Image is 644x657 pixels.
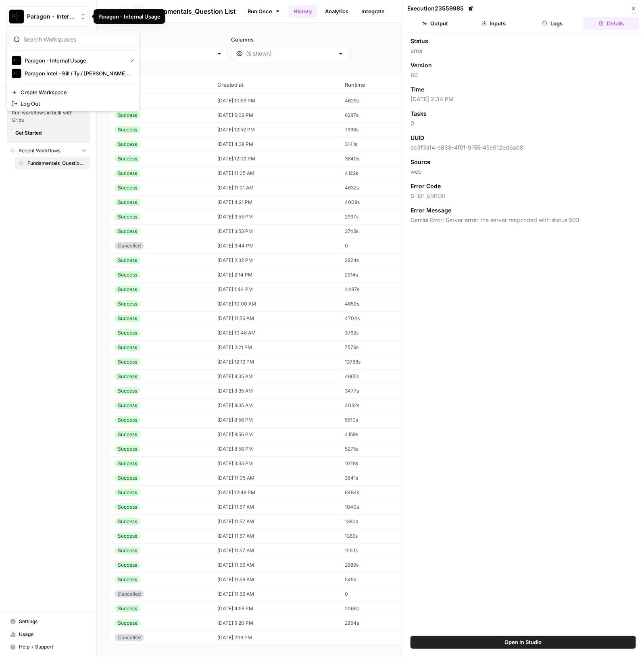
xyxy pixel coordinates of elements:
[340,442,420,456] td: 5275s
[27,12,76,21] span: Paragon - Internal Usage
[213,369,340,384] td: [DATE] 8:35 AM
[213,427,340,442] td: [DATE] 8:56 PM
[340,616,420,630] td: 2954s
[15,157,90,170] a: Fundamentals_Question List
[213,413,340,427] td: [DATE] 8:56 PM
[115,431,140,438] div: Success
[213,94,340,108] td: [DATE] 10:59 PM
[115,112,140,119] div: Success
[340,195,420,210] td: 4008s
[115,213,140,220] div: Success
[340,239,420,253] td: 0
[213,355,340,369] td: [DATE] 12:13 PM
[23,35,132,44] input: Search Workspaces
[246,50,334,58] input: (5 shown)
[340,587,420,601] td: 0
[115,402,140,409] div: Success
[115,460,140,467] div: Success
[12,128,45,138] button: Get Started
[213,166,340,181] td: [DATE] 11:05 AM
[411,37,428,45] span: Status
[340,500,420,514] td: 1040s
[115,605,140,612] div: Success
[525,17,581,30] button: Logs
[213,384,340,398] td: [DATE] 8:35 AM
[411,143,636,152] span: ec3f3a14-e838-4f0f-9155-45e012ed6ab8
[115,126,140,133] div: Success
[115,315,140,322] div: Success
[213,485,340,500] td: [DATE] 12:48 PM
[115,474,140,482] div: Success
[6,6,90,27] button: Workspace: Paragon - Internal Usage
[407,17,463,30] button: Output
[213,587,340,601] td: [DATE] 11:56 AM
[213,282,340,297] td: [DATE] 1:44 PM
[115,576,140,583] div: Success
[148,6,236,16] span: Fundamentals_Question List
[6,641,90,654] button: Help + Support
[115,184,140,191] div: Success
[213,253,340,268] td: [DATE] 2:32 PM
[289,5,317,18] a: History
[340,558,420,572] td: 2689s
[115,271,140,279] div: Success
[8,98,138,109] a: Log Out
[411,168,636,176] span: web
[213,572,340,587] td: [DATE] 11:56 AM
[27,160,86,167] span: Fundamentals_Question List
[340,340,420,355] td: 7579s
[340,369,420,384] td: 4665s
[19,618,86,625] span: Settings
[115,489,140,496] div: Success
[213,456,340,471] td: [DATE] 3:35 PM
[320,5,353,18] a: Analytics
[356,5,390,18] a: Integrate
[411,71,636,79] span: 80
[125,50,213,58] input: Any
[340,529,420,543] td: 1366s
[115,373,140,380] div: Success
[115,620,140,627] div: Success
[213,340,340,355] td: [DATE] 2:21 PM
[411,85,424,94] span: Time
[213,398,340,413] td: [DATE] 8:35 AM
[340,543,420,558] td: 1263s
[340,485,420,500] td: 6484s
[340,427,420,442] td: 4159s
[213,181,340,195] td: [DATE] 11:01 AM
[340,572,420,587] td: 545s
[340,152,420,166] td: 3840s
[19,644,86,651] span: Help + Support
[411,206,451,214] span: Error Message
[132,5,236,18] a: Fundamentals_Question List
[21,88,131,96] span: Create Workspace
[340,210,420,224] td: 2997s
[213,630,340,645] td: [DATE] 2:19 PM
[411,636,636,649] button: Open In Studio
[213,224,340,239] td: [DATE] 3:53 PM
[340,355,420,369] td: 13768s
[411,120,414,127] a: 0
[115,155,140,162] div: Success
[407,4,475,12] div: Execution 23559985
[411,192,636,200] span: STEP_ERROR
[411,95,636,103] span: [DATE] 2:34 PM
[340,224,420,239] td: 3745s
[213,239,340,253] td: [DATE] 3:44 PM
[9,9,24,24] img: Paragon - Internal Usage Logo
[12,109,85,124] span: Run workflows in bulk with Grids
[340,94,420,108] td: 4629s
[340,413,420,427] td: 5510s
[340,514,420,529] td: 1380s
[6,30,140,111] div: Workspace: Paragon - Internal Usage
[411,61,432,69] span: Version
[110,35,228,44] label: Status
[110,61,631,76] span: (230 records)
[213,137,340,152] td: [DATE] 4:38 PM
[213,297,340,311] td: [DATE] 10:00 AM
[115,532,140,540] div: Success
[19,631,86,638] span: Usage
[411,216,636,224] span: Gemini Error: Server error: the server responded with status 503
[213,195,340,210] td: [DATE] 4:21 PM
[213,152,340,166] td: [DATE] 12:09 PM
